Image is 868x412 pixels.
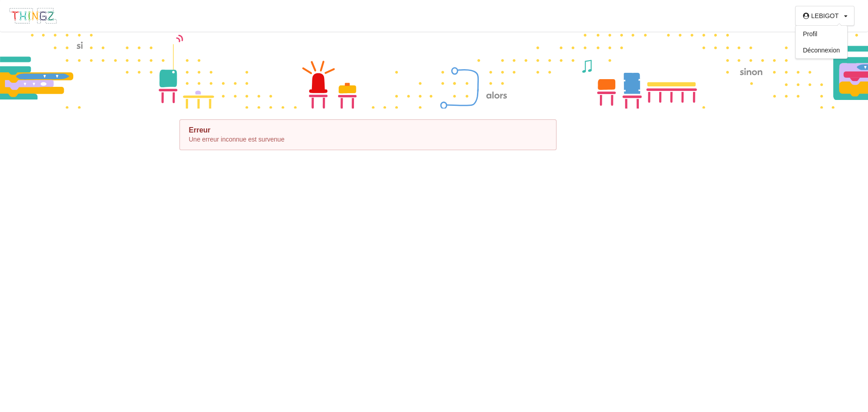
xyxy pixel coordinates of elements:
div: Déconnexion [796,42,847,58]
div: Erreur [189,126,547,135]
p: Une erreur inconnue est survenue [189,135,547,144]
div: LEBIGOT [811,13,839,19]
img: thingz_logo.png [9,7,57,24]
div: Profil [796,26,847,42]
